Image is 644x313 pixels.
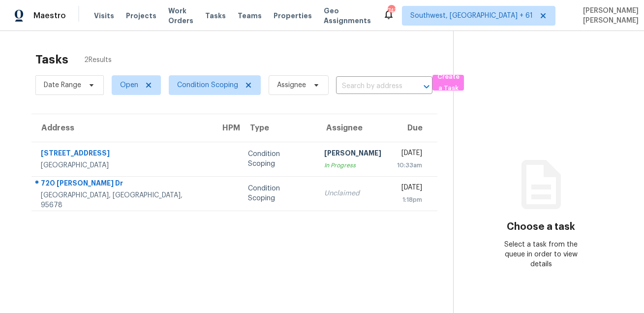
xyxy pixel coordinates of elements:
span: 2 Results [84,55,112,65]
span: Projects [126,11,156,21]
th: Type [240,114,316,142]
div: Condition Scoping [248,184,308,203]
th: HPM [213,114,240,142]
span: Visits [94,11,114,21]
div: Unclaimed [324,188,381,198]
span: Open [120,80,138,90]
span: Geo Assignments [324,6,371,26]
div: [DATE] [397,148,422,160]
button: Create a Task [432,75,464,91]
span: Teams [238,11,262,21]
div: In Progress [324,160,381,170]
span: Condition Scoping [177,80,238,90]
span: Maestro [33,11,66,21]
div: [PERSON_NAME] [324,148,381,160]
div: 1:18pm [397,195,422,205]
span: Assignee [277,80,306,90]
div: [DATE] [397,183,422,195]
span: Southwest, [GEOGRAPHIC_DATA] + 61 [410,11,533,21]
button: Open [420,80,433,94]
span: Create a Task [437,71,459,94]
div: [GEOGRAPHIC_DATA] [41,160,205,170]
span: [PERSON_NAME] [PERSON_NAME] [579,6,639,26]
input: Search by address [336,79,405,94]
div: 743 [388,6,395,16]
div: 10:33am [397,160,422,170]
div: Select a task from the queue in order to view details [497,240,584,269]
th: Address [31,114,213,142]
div: Condition Scoping [248,149,308,169]
th: Assignee [316,114,389,142]
th: Due [389,114,437,142]
span: Properties [274,11,312,21]
div: 720 [PERSON_NAME] Dr [41,178,205,190]
div: [STREET_ADDRESS] [41,148,205,160]
h2: Tasks [35,55,68,64]
h3: Choose a task [507,222,575,232]
div: [GEOGRAPHIC_DATA], [GEOGRAPHIC_DATA], 95678 [41,190,205,210]
span: Tasks [205,12,226,19]
span: Date Range [44,80,81,90]
span: Work Orders [168,6,193,26]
